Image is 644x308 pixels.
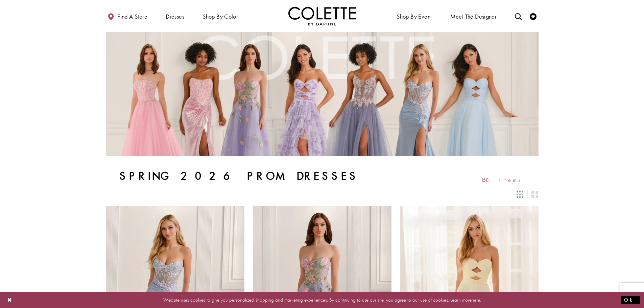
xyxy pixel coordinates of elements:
span: Switch layout to 2 columns [531,191,538,198]
div: Layout Controls [102,187,543,202]
span: Switch layout to 3 columns [517,191,523,198]
button: Close Dialog [4,294,16,306]
img: Colette by Daphne [288,7,356,25]
a: Visit Home Page [288,7,356,25]
a: Meet the designer [449,7,499,25]
h1: Spring 2026 Prom Dresses [119,169,359,183]
a: Find a store [106,7,149,25]
a: here [472,297,480,303]
span: Shop by color [202,13,238,20]
span: Shop By Event [395,7,433,25]
span: Shop by color [201,7,240,25]
span: Meet the designer [450,13,497,20]
span: 158 items [481,177,525,183]
a: Check Wishlist [528,7,538,25]
span: Dresses [166,13,184,20]
a: Toggle search [513,7,523,25]
span: Dresses [164,7,186,25]
p: Website uses cookies to give you personalized shopping and marketing experiences. By continuing t... [49,295,595,305]
span: Shop By Event [397,13,432,20]
button: Submit Dialog [621,296,640,304]
span: Find a store [117,13,147,20]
